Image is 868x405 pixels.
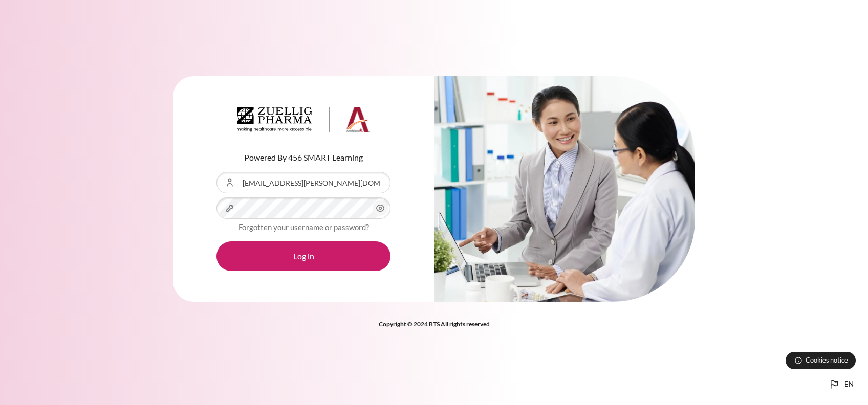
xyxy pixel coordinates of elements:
img: Architeck [237,107,370,132]
button: Log in [216,241,390,271]
span: Cookies notice [806,355,848,365]
a: Architeck [237,107,370,137]
input: Username or Email Address [216,172,390,193]
p: Powered By 456 SMART Learning [216,151,390,164]
span: en [844,379,854,390]
strong: Copyright © 2024 BTS All rights reserved [379,320,490,328]
button: Cookies notice [786,352,856,369]
button: Languages [824,374,858,395]
a: Forgotten your username or password? [238,222,369,232]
